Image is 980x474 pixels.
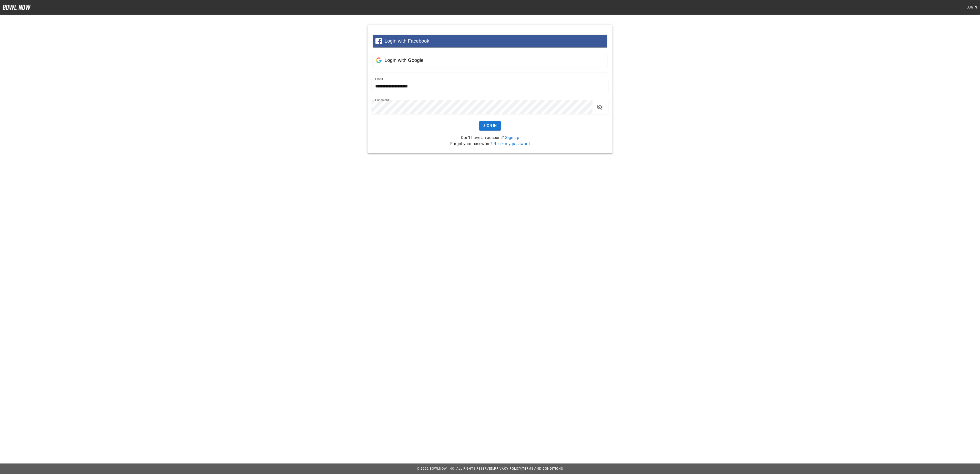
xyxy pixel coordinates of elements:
[595,102,605,112] button: toggle password visibility
[494,141,530,146] a: Reset my password
[417,467,494,470] span: © 2022 BowlNow, Inc. All Rights Reserved.
[494,467,521,470] a: Privacy Policy
[479,121,501,131] button: Sign In
[522,467,563,470] a: Terms and Conditions
[385,38,429,44] span: Login with Facebook
[372,141,608,147] p: Forgot your password?
[505,135,519,140] a: Sign up
[3,5,31,10] img: logo
[964,3,980,12] button: Login
[372,135,608,141] p: Don't have an account?
[373,54,607,67] button: Login with Google
[373,35,607,47] button: Login with Facebook
[385,57,424,63] span: Login with Google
